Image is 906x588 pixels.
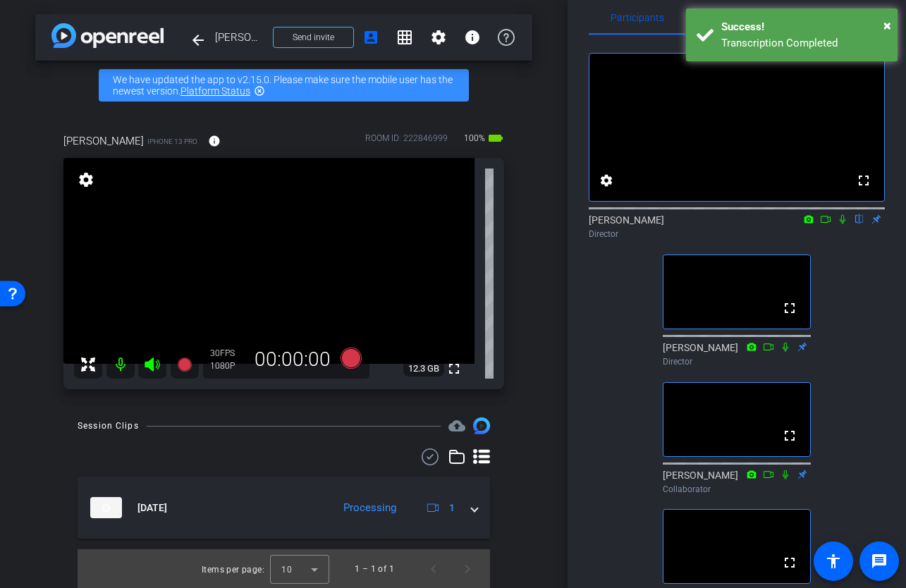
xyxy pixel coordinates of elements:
[403,360,444,377] span: 12.3 GB
[446,360,463,377] mat-icon: fullscreen
[396,29,413,46] mat-icon: grid_on
[825,553,842,570] mat-icon: accessibility
[137,501,167,515] span: [DATE]
[362,29,379,46] mat-icon: account_box
[721,19,887,35] div: Success!
[210,360,245,372] div: 1080P
[663,341,811,368] div: [PERSON_NAME]
[871,553,888,570] mat-icon: message
[180,85,250,97] a: Platform Status
[99,69,469,102] div: We have updated the app to v2.15.0. Please make sure the mobile user has the newest version.
[663,483,811,496] div: Collaborator
[190,32,207,49] mat-icon: arrow_back
[208,135,221,147] mat-icon: info
[449,501,455,515] span: 1
[781,300,798,317] mat-icon: fullscreen
[245,348,340,372] div: 00:00:00
[63,133,144,149] span: [PERSON_NAME]
[90,497,122,518] img: thumb-nail
[851,212,868,225] mat-icon: flip
[76,171,96,188] mat-icon: settings
[215,23,264,51] span: [PERSON_NAME]
[663,355,811,368] div: Director
[210,348,245,359] div: 30
[336,500,403,516] div: Processing
[451,552,484,586] button: Next page
[781,554,798,571] mat-icon: fullscreen
[611,13,664,23] span: Participants
[220,348,235,358] span: FPS
[589,213,885,240] div: [PERSON_NAME]
[51,23,164,48] img: app-logo
[254,85,265,97] mat-icon: highlight_off
[448,417,465,434] span: Destinations for your clips
[448,417,465,434] mat-icon: cloud_upload
[355,562,394,576] div: 1 – 1 of 1
[598,172,615,189] mat-icon: settings
[293,32,334,43] span: Send invite
[78,419,139,433] div: Session Clips
[721,35,887,51] div: Transcription Completed
[147,136,197,147] span: iPhone 13 Pro
[202,563,264,577] div: Items per page:
[273,27,354,48] button: Send invite
[855,172,872,189] mat-icon: fullscreen
[663,468,811,496] div: [PERSON_NAME]
[487,130,504,147] mat-icon: battery_std
[430,29,447,46] mat-icon: settings
[883,15,891,36] button: Close
[781,427,798,444] mat-icon: fullscreen
[473,417,490,434] img: Session clips
[417,552,451,586] button: Previous page
[464,29,481,46] mat-icon: info
[462,127,487,149] span: 100%
[78,477,490,539] mat-expansion-panel-header: thumb-nail[DATE]Processing1
[365,132,448,152] div: ROOM ID: 222846999
[589,228,885,240] div: Director
[883,17,891,34] span: ×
